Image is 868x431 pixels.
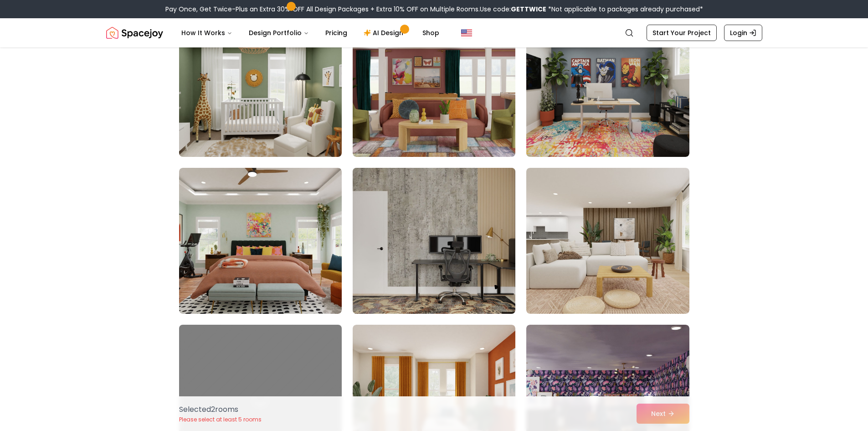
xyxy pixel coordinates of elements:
[546,5,703,14] span: *Not applicable to packages already purchased*
[179,11,342,157] img: Room room-25
[106,24,163,42] a: Spacejoy
[461,27,472,38] img: United States
[179,416,262,423] p: Please select at least 5 rooms
[724,25,762,41] a: Login
[415,24,447,42] a: Shop
[174,24,447,42] nav: Main
[174,24,240,42] button: How It Works
[318,24,354,42] a: Pricing
[106,24,163,42] img: Spacejoy Logo
[511,5,546,14] b: GETTWICE
[647,25,717,41] a: Start Your Project
[179,168,342,314] img: Room room-28
[106,18,762,47] nav: Global
[356,24,413,42] a: AI Design
[480,5,546,14] span: Use code:
[165,5,703,14] div: Pay Once, Get Twice-Plus an Extra 30% OFF All Design Packages + Extra 10% OFF on Multiple Rooms.
[349,164,519,317] img: Room room-29
[179,404,262,415] p: Selected 2 room s
[526,11,689,157] img: Room room-27
[241,24,316,42] button: Design Portfolio
[353,11,515,157] img: Room room-26
[526,168,689,314] img: Room room-30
